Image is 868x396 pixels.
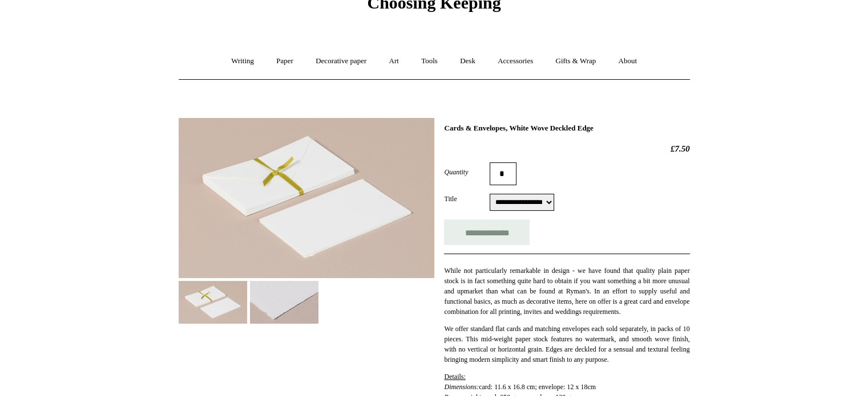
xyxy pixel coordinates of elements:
img: Cards & Envelopes, White Wove Deckled Edge [179,281,247,324]
a: About [608,46,647,76]
a: Writing [221,46,264,76]
a: Paper [266,46,304,76]
p: We offer standard flat cards and matching envelopes each sold separately, in packs of 10 pieces. ... [444,324,689,365]
a: Tools [411,46,448,76]
img: Cards & Envelopes, White Wove Deckled Edge [179,118,434,278]
em: Dimensions: [444,383,479,391]
p: While not particularly remarkable in design - we have found that quality plain paper stock is in ... [444,266,689,317]
a: Gifts & Wrap [545,46,606,76]
label: Quantity [444,167,490,177]
a: Choosing Keeping [367,2,500,10]
h2: £7.50 [444,144,689,154]
a: Accessories [487,46,543,76]
span: card: 11.6 x 16.8 cm; envelope: 12 x 18cm [479,383,596,391]
img: Cards & Envelopes, White Wove Deckled Edge [250,281,318,324]
a: Decorative paper [305,46,377,76]
h1: Cards & Envelopes, White Wove Deckled Edge [444,124,689,133]
a: Desk [450,46,486,76]
a: Art [379,46,409,76]
span: Details: [444,373,465,381]
label: Title [444,194,490,204]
